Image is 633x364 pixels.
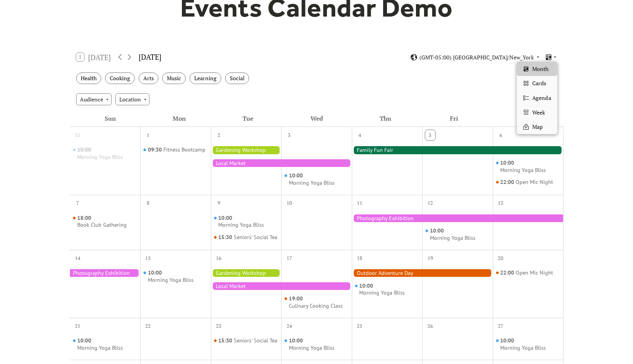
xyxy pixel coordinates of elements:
span: Map [532,123,543,131]
span: Cards [532,79,546,88]
span: Week [532,108,545,117]
span: Month [532,65,548,73]
span: Agenda [532,94,551,102]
